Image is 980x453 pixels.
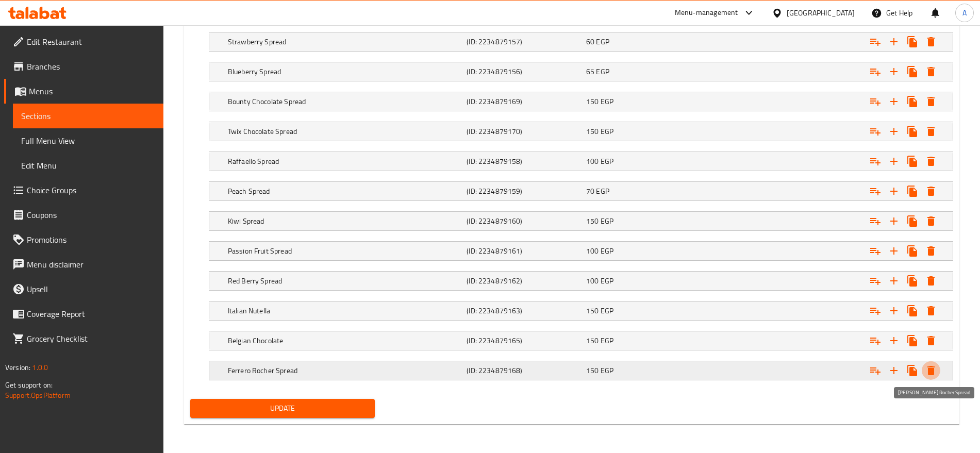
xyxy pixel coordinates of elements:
[209,361,953,380] div: Expand
[209,301,953,320] div: Expand
[228,96,462,107] h5: Bounty Chocolate Spread
[27,36,155,48] span: Edit Restaurant
[228,306,462,316] h5: Italian Nutella
[13,104,163,128] a: Sections
[27,184,155,196] span: Choice Groups
[21,159,155,172] span: Edit Menu
[903,301,922,320] button: Clone new choice
[586,244,599,258] span: 100
[27,258,155,271] span: Menu disclaimer
[209,32,953,51] div: Expand
[467,156,582,166] h5: (ID: 2234879158)
[5,389,71,402] a: Support.OpsPlatform
[21,110,155,122] span: Sections
[866,62,885,81] button: Add choice group
[787,7,855,19] div: [GEOGRAPHIC_DATA]
[601,244,613,258] span: EGP
[4,54,163,79] a: Branches
[228,276,462,286] h5: Red Berry Spread
[903,212,922,230] button: Clone new choice
[922,32,940,51] button: Delete Strawberry Spread
[903,272,922,290] button: Clone new choice
[4,178,163,203] a: Choice Groups
[467,126,582,137] h5: (ID: 2234879170)
[962,7,967,19] span: A
[467,216,582,226] h5: (ID: 2234879160)
[922,92,940,111] button: Delete Bounty Chocolate Spread
[209,331,953,350] div: Expand
[885,272,903,290] button: Add new choice
[21,135,155,147] span: Full Menu View
[4,277,163,301] a: Upsell
[866,331,885,350] button: Add choice group
[866,182,885,200] button: Add choice group
[228,216,462,226] h5: Kiwi Spread
[209,272,953,290] div: Expand
[190,399,375,418] button: Update
[601,155,613,168] span: EGP
[601,304,613,317] span: EGP
[885,62,903,81] button: Add new choice
[903,152,922,171] button: Clone new choice
[586,214,599,228] span: 150
[228,66,462,77] h5: Blueberry Spread
[586,155,599,168] span: 100
[27,60,155,73] span: Branches
[27,332,155,345] span: Grocery Checklist
[209,212,953,230] div: Expand
[601,125,613,138] span: EGP
[586,35,594,48] span: 60
[885,331,903,350] button: Add new choice
[885,122,903,141] button: Add new choice
[32,361,48,374] span: 1.0.0
[586,184,594,198] span: 70
[866,32,885,51] button: Add choice group
[866,272,885,290] button: Add choice group
[209,62,953,81] div: Expand
[4,79,163,104] a: Menus
[885,32,903,51] button: Add new choice
[198,402,367,415] span: Update
[209,182,953,200] div: Expand
[903,62,922,81] button: Clone new choice
[903,361,922,380] button: Clone new choice
[675,7,738,19] div: Menu-management
[885,92,903,111] button: Add new choice
[903,182,922,200] button: Clone new choice
[903,92,922,111] button: Clone new choice
[601,95,613,108] span: EGP
[601,274,613,288] span: EGP
[922,242,940,260] button: Delete Passion Fruit Spread
[228,246,462,256] h5: Passion Fruit Spread
[13,128,163,153] a: Full Menu View
[27,233,155,246] span: Promotions
[5,361,30,374] span: Version:
[885,152,903,171] button: Add new choice
[467,246,582,256] h5: (ID: 2234879161)
[885,212,903,230] button: Add new choice
[228,126,462,137] h5: Twix Chocolate Spread
[866,361,885,380] button: Add choice group
[228,156,462,166] h5: Raffaello Spread
[4,326,163,351] a: Grocery Checklist
[4,203,163,227] a: Coupons
[885,361,903,380] button: Add new choice
[4,252,163,277] a: Menu disclaimer
[209,242,953,260] div: Expand
[922,272,940,290] button: Delete Red Berry Spread
[903,122,922,141] button: Clone new choice
[586,304,599,317] span: 150
[866,242,885,260] button: Add choice group
[228,37,462,47] h5: Strawberry Spread
[4,227,163,252] a: Promotions
[596,35,609,48] span: EGP
[586,125,599,138] span: 150
[27,308,155,320] span: Coverage Report
[4,301,163,326] a: Coverage Report
[467,96,582,107] h5: (ID: 2234879169)
[586,65,594,78] span: 65
[903,32,922,51] button: Clone new choice
[885,301,903,320] button: Add new choice
[601,364,613,377] span: EGP
[601,334,613,347] span: EGP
